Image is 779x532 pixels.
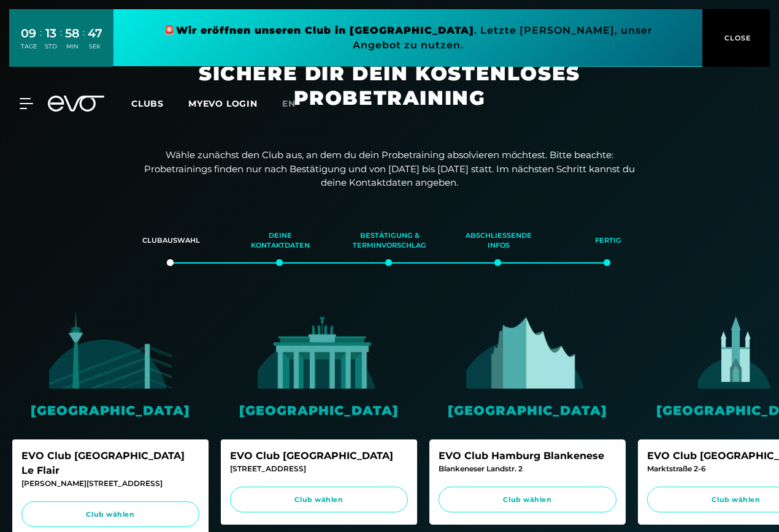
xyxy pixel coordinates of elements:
[702,9,770,67] button: CLOSE
[49,312,172,389] img: evofitness
[12,401,209,420] div: [GEOGRAPHIC_DATA]
[65,25,80,42] div: 58
[241,224,320,257] div: Deine Kontaktdaten
[40,26,42,58] div: :
[459,224,538,257] div: Abschließende Infos
[21,42,37,51] div: TAGE
[65,42,80,51] div: MIN
[439,487,616,513] a: Club wählen
[88,25,102,42] div: 47
[60,26,62,58] div: :
[439,449,616,463] div: EVO Club Hamburg Blankenese
[450,495,605,505] span: Club wählen
[221,401,417,420] div: [GEOGRAPHIC_DATA]
[230,449,408,463] div: EVO Club [GEOGRAPHIC_DATA]
[21,501,199,528] a: Club wählen
[21,478,199,489] div: [PERSON_NAME][STREET_ADDRESS]
[45,25,57,42] div: 13
[83,26,85,58] div: :
[350,224,429,257] div: Bestätigung & Terminvorschlag
[721,32,751,44] span: CLOSE
[21,449,199,478] div: EVO Club [GEOGRAPHIC_DATA] Le Flair
[132,224,210,257] div: Clubauswahl
[188,98,258,109] a: MYEVO LOGIN
[33,509,188,520] span: Club wählen
[230,463,408,474] div: [STREET_ADDRESS]
[131,97,188,109] a: Clubs
[242,495,396,505] span: Club wählen
[439,463,616,474] div: Blankeneser Landstr. 2
[282,97,310,111] a: en
[144,148,635,190] p: Wähle zunächst den Club aus, an dem du dein Probetraining absolvieren möchtest. Bitte beachte: Pr...
[131,98,164,109] span: Clubs
[45,42,57,51] div: STD
[230,487,408,513] a: Club wählen
[466,312,589,389] img: evofitness
[88,42,102,51] div: SEK
[282,98,296,109] span: en
[21,25,37,42] div: 09
[429,401,626,420] div: [GEOGRAPHIC_DATA]
[258,312,380,389] img: evofitness
[569,224,647,257] div: Fertig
